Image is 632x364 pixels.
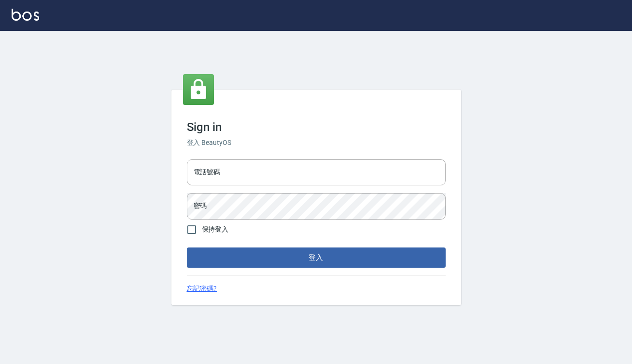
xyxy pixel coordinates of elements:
img: Logo [12,9,39,21]
span: 保持登入 [202,224,229,234]
a: 忘記密碼? [187,284,217,294]
h6: 登入 BeautyOS [187,138,446,148]
button: 登入 [187,247,446,268]
h3: Sign in [187,120,446,134]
